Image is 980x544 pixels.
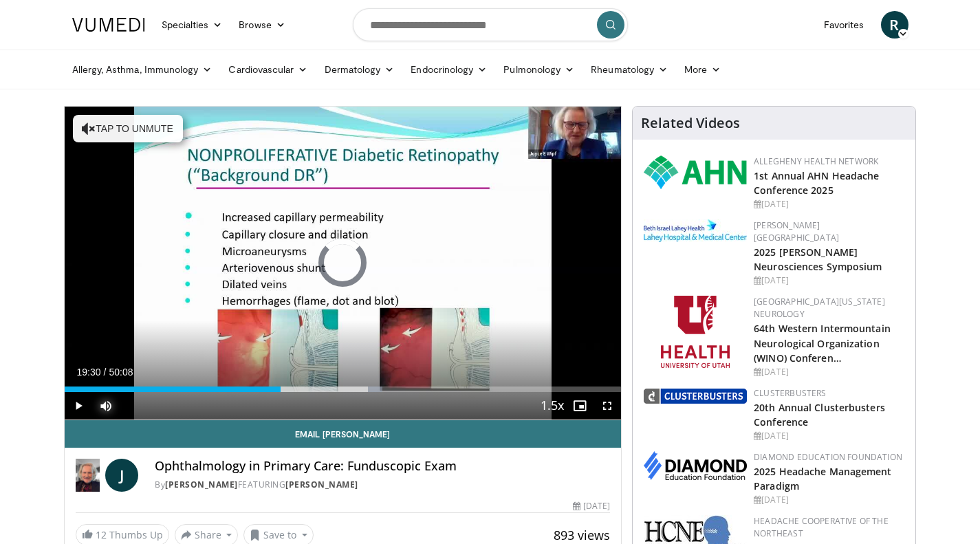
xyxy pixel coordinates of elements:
[220,56,316,83] a: Cardiovascular
[230,11,294,39] a: Browse
[65,420,622,448] a: Email [PERSON_NAME]
[92,392,120,420] button: Mute
[73,115,183,142] button: Tap to unmute
[165,479,238,490] a: [PERSON_NAME]
[573,500,610,512] div: [DATE]
[538,392,566,420] button: Playback Rate
[155,459,610,474] h4: Ophthalmology in Primary Care: Funduscopic Exam
[76,459,100,492] img: Dr. Joyce Wipf
[316,56,403,83] a: Dermatology
[754,219,839,243] a: [PERSON_NAME][GEOGRAPHIC_DATA]
[676,56,729,83] a: More
[582,56,676,83] a: Rheumatology
[104,367,107,378] span: /
[754,465,891,492] a: 2025 Headache Management Paradigm
[65,387,622,392] div: Progress Bar
[754,387,826,399] a: Clusterbusters
[754,430,904,442] div: [DATE]
[109,367,133,378] span: 50:08
[96,528,107,541] span: 12
[72,18,145,32] img: VuMedi Logo
[644,219,747,242] img: e7977282-282c-4444-820d-7cc2733560fd.jpg.150x105_q85_autocrop_double_scale_upscale_version-0.2.jpg
[644,389,747,404] img: d3be30b6-fe2b-4f13-a5b4-eba975d75fdd.png.150x105_q85_autocrop_double_scale_upscale_version-0.2.png
[77,367,101,378] span: 19:30
[816,11,873,39] a: Favorites
[754,515,889,539] a: Headache Cooperative of the Northeast
[754,451,902,463] a: Diamond Education Foundation
[64,56,221,83] a: Allergy, Asthma, Immunology
[65,392,92,420] button: Play
[641,115,740,131] h4: Related Videos
[153,11,231,39] a: Specialties
[754,322,891,364] a: 64th Western Intermountain Neurological Organization (WINO) Conferen…
[754,274,904,287] div: [DATE]
[402,56,495,83] a: Endocrinology
[554,527,610,543] span: 893 views
[495,56,582,83] a: Pulmonology
[285,479,358,490] a: [PERSON_NAME]
[644,451,747,480] img: d0406666-9e5f-4b94-941b-f1257ac5ccaf.png.150x105_q85_autocrop_double_scale_upscale_version-0.2.png
[754,494,904,506] div: [DATE]
[644,155,747,189] img: 628ffacf-ddeb-4409-8647-b4d1102df243.png.150x105_q85_autocrop_double_scale_upscale_version-0.2.png
[566,392,594,420] button: Enable picture-in-picture mode
[353,8,628,41] input: Search topics, interventions
[754,169,879,197] a: 1st Annual AHN Headache Conference 2025
[105,459,138,492] a: J
[754,155,878,167] a: Allegheny Health Network
[754,246,882,273] a: 2025 [PERSON_NAME] Neurosciences Symposium
[661,296,730,368] img: f6362829-b0a3-407d-a044-59546adfd345.png.150x105_q85_autocrop_double_scale_upscale_version-0.2.png
[754,296,885,320] a: [GEOGRAPHIC_DATA][US_STATE] Neurology
[754,366,904,378] div: [DATE]
[754,198,904,210] div: [DATE]
[594,392,621,420] button: Fullscreen
[881,11,908,39] a: R
[754,401,885,428] a: 20th Annual Clusterbusters Conference
[65,107,622,420] video-js: Video Player
[155,479,610,491] div: By FEATURING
